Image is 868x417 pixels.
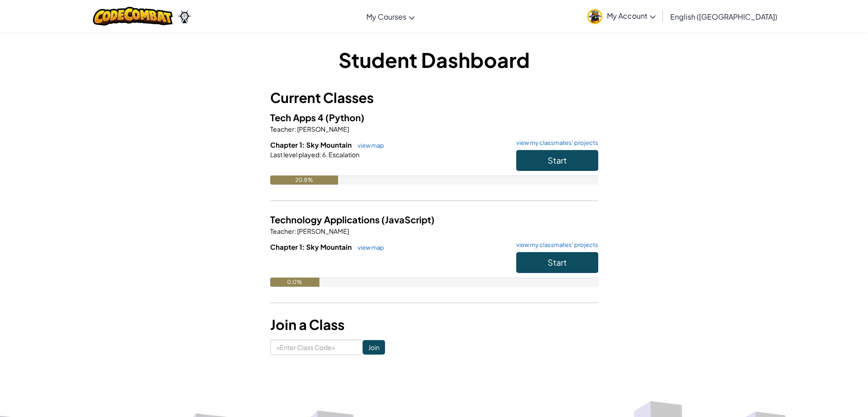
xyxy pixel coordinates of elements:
span: (JavaScript) [381,214,435,225]
span: Start [548,155,567,165]
img: avatar [587,9,602,24]
span: : [294,227,296,235]
span: Chapter 1: Sky Mountain [270,140,353,149]
span: (Python) [325,112,365,123]
a: view map [353,244,384,251]
button: Start [516,252,598,273]
input: Join [363,340,385,355]
h3: Current Classes [270,88,598,108]
h3: Join a Class [270,314,598,335]
span: Chapter 1: Sky Mountain [270,242,353,251]
a: view map [353,142,384,149]
a: view my classmates' projects [512,242,598,248]
a: My Courses [362,4,419,29]
span: English ([GEOGRAPHIC_DATA]) [670,12,777,21]
span: My Account [607,11,656,21]
img: CodeCombat logo [93,7,173,26]
span: [PERSON_NAME] [296,125,349,133]
div: 20.8% [270,175,339,185]
a: English ([GEOGRAPHIC_DATA]) [666,4,782,29]
span: : [294,125,296,133]
input: <Enter Class Code> [270,340,363,355]
img: Ozaria [177,10,192,23]
span: My Courses [366,12,406,21]
h1: Student Dashboard [270,46,598,74]
span: Teacher [270,227,294,235]
div: 0.0% [270,278,319,287]
span: [PERSON_NAME] [296,227,349,235]
span: 6. [321,150,328,159]
span: Tech Apps 4 [270,112,325,123]
a: view my classmates' projects [512,140,598,146]
button: Start [516,150,598,171]
span: Start [548,257,567,268]
a: My Account [583,2,660,31]
span: Escalation [328,150,360,159]
span: Technology Applications [270,214,381,225]
span: Last level played [270,150,319,159]
span: : [319,150,321,159]
span: Teacher [270,125,294,133]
